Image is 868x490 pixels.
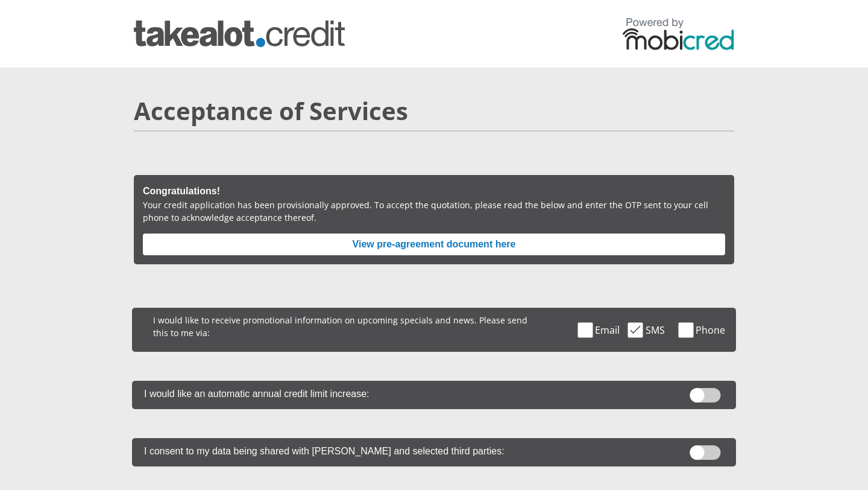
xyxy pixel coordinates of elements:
[696,323,725,337] span: Phone
[141,308,541,342] p: I would like to receive promotional information on upcoming specials and news. Please send this t...
[623,17,734,50] img: powered by mobicred logo
[134,97,734,126] h2: Acceptance of Services
[143,199,725,224] p: Your credit application has been provisionally approved. To accept the quotation, please read the...
[132,438,676,462] label: I consent to my data being shared with [PERSON_NAME] and selected third parties:
[595,323,620,337] span: Email
[132,381,676,404] label: I would like an automatic annual credit limit increase:
[134,21,345,47] img: takealot_credit logo
[143,186,220,196] b: Congratulations!
[143,234,725,255] button: View pre-agreement document here
[646,323,665,337] span: SMS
